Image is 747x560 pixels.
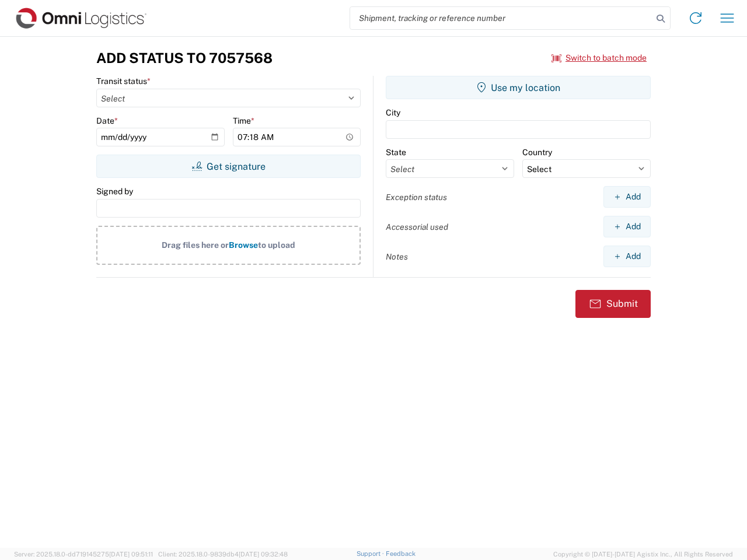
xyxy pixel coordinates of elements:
[96,76,151,86] label: Transit status
[386,107,400,118] label: City
[96,155,361,178] button: Get signature
[522,147,552,157] label: Country
[386,251,408,262] label: Notes
[229,240,258,250] span: Browse
[233,116,254,126] label: Time
[239,551,288,558] span: [DATE] 09:32:48
[162,240,229,250] span: Drag files here or
[386,147,406,157] label: State
[258,240,295,250] span: to upload
[386,76,651,99] button: Use my location
[575,290,651,318] button: Submit
[96,50,273,66] h3: Add Status to 7057568
[603,186,651,208] button: Add
[603,246,651,267] button: Add
[551,48,647,68] button: Switch to batch mode
[553,549,733,559] span: Copyright © [DATE]-[DATE] Agistix Inc., All Rights Reserved
[386,550,416,557] a: Feedback
[386,222,448,232] label: Accessorial used
[14,551,153,558] span: Server: 2025.18.0-dd719145275
[96,116,118,126] label: Date
[350,7,652,29] input: Shipment, tracking or reference number
[603,216,651,237] button: Add
[357,550,386,557] a: Support
[96,186,133,197] label: Signed by
[386,192,447,202] label: Exception status
[109,551,153,558] span: [DATE] 09:51:11
[158,551,288,558] span: Client: 2025.18.0-9839db4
